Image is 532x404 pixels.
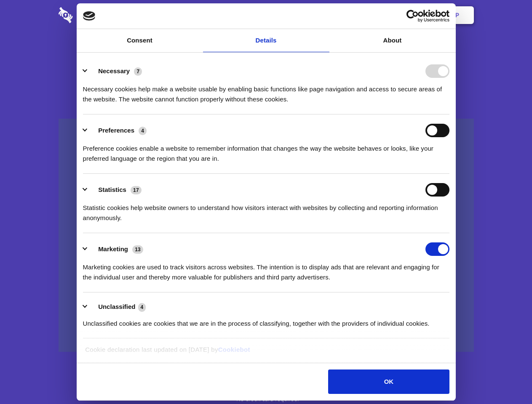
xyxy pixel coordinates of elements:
button: Marketing (13) [83,242,149,256]
div: Statistic cookies help website owners to understand how visitors interact with websites by collec... [83,197,449,223]
a: Login [382,2,419,28]
img: logo [83,11,96,21]
img: logo-wordmark-white-trans-d4663122ce5f474addd5e946df7df03e33cb6a1c49d2221995e7729f52c070b2.svg [59,7,131,23]
label: Necessary [98,67,130,74]
button: Statistics (17) [83,183,147,197]
label: Marketing [98,245,128,252]
h1: Eliminate Slack Data Loss. [59,38,474,68]
span: 17 [131,186,142,194]
div: Unclassified cookies are cookies that we are in the process of classifying, together with the pro... [83,312,449,329]
div: Cookie declaration last updated on [DATE] by [79,345,453,361]
div: Preference cookies enable a website to remember information that changes the way the website beha... [83,137,449,164]
a: Pricing [247,2,284,28]
button: Unclassified (4) [83,302,151,312]
a: Wistia video thumbnail [59,119,474,352]
a: Consent [77,29,203,52]
a: Contact [342,2,380,28]
span: 7 [134,67,142,76]
button: Necessary (7) [83,64,147,78]
a: Usercentrics Cookiebot - opens in a new window [376,10,449,22]
span: 4 [139,127,147,135]
span: 4 [138,303,146,311]
div: Marketing cookies are used to track visitors across websites. The intention is to display ads tha... [83,256,449,282]
span: 13 [132,245,143,254]
button: Preferences (4) [83,124,152,137]
label: Statistics [98,186,126,193]
h4: Auto-redaction of sensitive data, encrypted data sharing and self-destructing private chats. Shar... [59,77,474,104]
a: Details [203,29,329,52]
label: Preferences [98,127,134,134]
a: Cookiebot [218,346,250,353]
iframe: Drift Widget Chat Controller [490,362,522,394]
div: Necessary cookies help make a website usable by enabling basic functions like page navigation and... [83,78,449,104]
button: OK [328,369,449,394]
a: About [329,29,456,52]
